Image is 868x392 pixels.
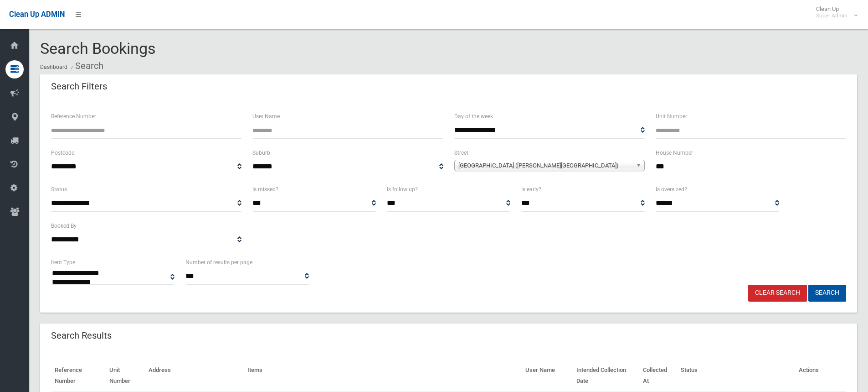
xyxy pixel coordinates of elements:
label: Street [454,148,468,158]
label: Status [51,184,67,194]
header: Search Filters [40,78,118,95]
label: Booked By [51,221,77,231]
th: Status [677,360,795,392]
li: Search [69,57,103,74]
span: [GEOGRAPHIC_DATA] ([PERSON_NAME][GEOGRAPHIC_DATA]) [458,160,632,171]
label: House Number [656,148,693,158]
label: Is follow up? [387,184,418,194]
label: Suburb [252,148,270,158]
th: Reference Number [51,360,106,392]
label: Is missed? [252,184,278,194]
button: Search [808,285,846,302]
label: User Name [252,111,280,121]
small: Super Admin [816,12,847,19]
th: User Name [522,360,573,392]
header: Search Results [40,327,123,345]
th: Unit Number [106,360,144,392]
label: Reference Number [51,111,96,121]
span: Clean Up [812,5,857,19]
a: Clear Search [748,285,807,302]
th: Items [244,360,521,392]
th: Address [145,360,244,392]
label: Is oversized? [656,184,687,194]
label: Item Type [51,257,75,267]
a: Dashboard [40,64,67,70]
label: Is early? [521,184,541,194]
th: Intended Collection Date [573,360,639,392]
span: Clean Up ADMIN [9,10,65,19]
th: Collected At [639,360,677,392]
label: Postcode [51,148,74,158]
label: Day of the week [454,111,493,121]
th: Actions [795,360,846,392]
span: Search Bookings [40,39,156,57]
label: Number of results per page [185,257,252,267]
label: Unit Number [656,111,687,121]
